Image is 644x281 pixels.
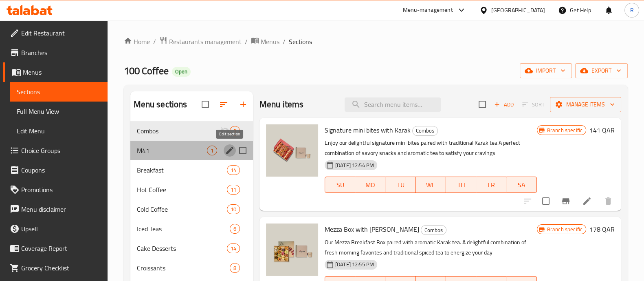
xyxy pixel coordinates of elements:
[389,179,412,191] span: TU
[137,204,227,214] div: Cold Coffee
[224,144,236,157] button: edit
[130,180,253,199] div: Hot Coffee11
[325,237,537,258] p: Our Mezza Breakfast Box paired with aromatic Karak tea. A delightful combination of fresh morning...
[403,5,453,15] div: Menu-management
[21,224,101,234] span: Upsell
[137,263,230,273] div: Croissants
[556,191,576,211] button: Branch-specific-item
[412,126,438,136] div: Combos
[245,37,248,46] li: /
[153,37,156,46] li: /
[197,96,214,113] span: Select all sections
[332,162,377,169] span: [DATE] 12:54 PM
[517,98,550,111] span: Select section first
[227,166,240,174] span: 14
[172,67,191,77] div: Open
[416,177,446,193] button: WE
[421,225,446,235] div: Combos
[575,63,628,78] button: export
[214,95,233,114] span: Sort sections
[21,146,101,155] span: Choice Groups
[449,179,473,191] span: TH
[526,66,565,76] span: import
[227,185,240,195] div: items
[137,126,220,136] span: Combos
[130,160,253,180] div: Breakfast14
[550,97,621,112] button: Manage items
[476,177,506,193] button: FR
[17,126,101,136] span: Edit Menu
[230,264,240,272] span: 8
[491,98,517,111] span: Add item
[227,206,240,213] span: 10
[137,243,227,253] span: Cake Desserts
[233,95,253,114] button: Add section
[124,36,628,47] nav: breadcrumb
[325,177,355,193] button: SU
[345,97,441,112] input: search
[3,23,108,43] a: Edit Restaurant
[3,180,108,199] a: Promotions
[230,126,240,136] div: items
[134,98,187,111] h2: Menu sections
[328,179,352,191] span: SU
[21,48,101,58] span: Branches
[3,160,108,180] a: Coupons
[130,121,253,141] div: Combos3
[325,124,411,136] span: Signature mini bites with Karak
[630,6,633,15] span: R
[589,223,615,235] h6: 178 QAR
[21,28,101,38] span: Edit Restaurant
[385,177,415,193] button: TU
[446,177,476,193] button: TH
[520,63,572,78] button: import
[227,245,240,252] span: 14
[169,37,242,46] span: Restaurants management
[17,87,101,97] span: Sections
[544,226,586,233] span: Branch specific
[159,36,242,47] a: Restaurants management
[325,138,537,158] p: Enjoy our delightful signature mini bites paired with traditional Karak tea A perfect combination...
[21,263,101,273] span: Grocery Checklist
[21,165,101,175] span: Coupons
[259,98,304,111] h2: Menu items
[474,96,491,113] span: Select section
[493,100,515,109] span: Add
[589,124,615,136] h6: 141 QAR
[598,191,618,211] button: delete
[421,226,446,235] span: Combos
[23,67,101,77] span: Menus
[207,147,217,155] span: 1
[537,192,554,210] span: Select to update
[3,219,108,239] a: Upsell
[266,124,318,177] img: Signature mini bites with Karak
[130,141,253,160] div: M411edit
[230,127,240,135] span: 3
[479,179,503,191] span: FR
[289,37,312,46] span: Sections
[556,100,615,110] span: Manage items
[230,224,240,234] div: items
[124,37,150,46] a: Home
[137,165,227,175] div: Breakfast
[130,258,253,278] div: Croissants8
[544,126,586,134] span: Branch specific
[207,146,217,155] div: items
[10,82,108,102] a: Sections
[137,224,230,234] span: Iced Teas
[332,261,377,268] span: [DATE] 12:55 PM
[10,121,108,141] a: Edit Menu
[227,165,240,175] div: items
[227,243,240,253] div: items
[137,146,207,155] div: M41
[3,258,108,278] a: Grocery Checklist
[227,186,240,194] span: 11
[230,225,240,233] span: 6
[3,43,108,62] a: Branches
[413,126,437,135] span: Combos
[130,199,253,219] div: Cold Coffee10
[491,98,517,111] button: Add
